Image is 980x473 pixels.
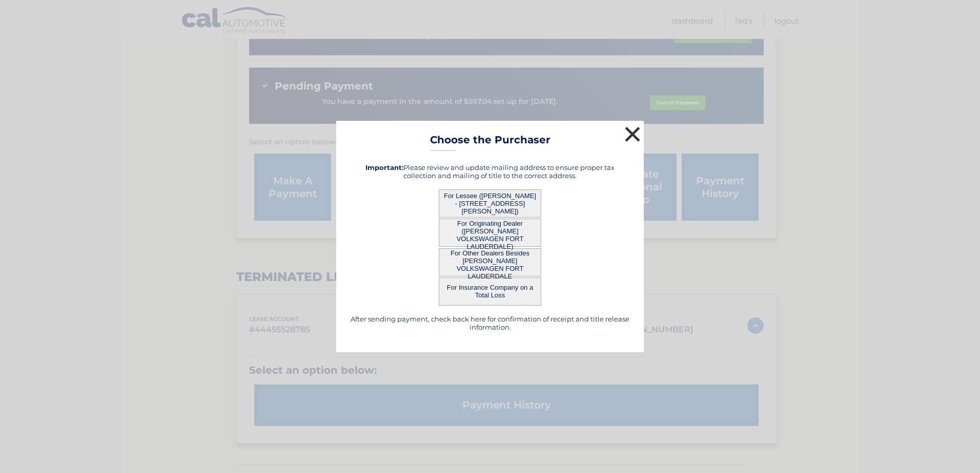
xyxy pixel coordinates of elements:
[439,189,541,218] button: For Lessee ([PERSON_NAME] - [STREET_ADDRESS][PERSON_NAME])
[430,134,550,152] h3: Choose the Purchaser
[622,124,643,144] button: ×
[439,219,541,247] button: For Originating Dealer ([PERSON_NAME] VOLKSWAGEN FORT LAUDERDALE)
[349,163,631,180] h5: Please review and update mailing address to ensure proper tax collection and mailing of title to ...
[439,248,541,276] button: For Other Dealers Besides [PERSON_NAME] VOLKSWAGEN FORT LAUDERDALE
[439,277,541,306] button: For Insurance Company on a Total Loss
[365,163,403,171] strong: Important:
[349,315,631,331] h5: After sending payment, check back here for confirmation of receipt and title release information.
